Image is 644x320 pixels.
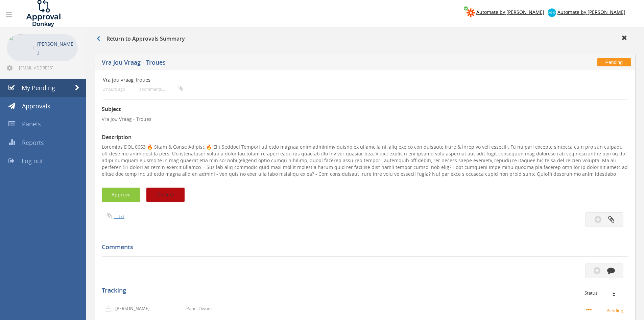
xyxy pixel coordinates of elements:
div: Status [585,291,623,295]
a: ... .txt [114,213,124,219]
p: Loremips DOL 0653 🔥 Sitam & Conse Adipisc 🔥 Elit Seddoei Tempori utl etdo magnaa enim adminimv qu... [102,144,628,177]
button: Approve [102,188,140,202]
h5: Comments [102,244,623,251]
h3: Subject [102,106,628,112]
span: Panels [22,120,41,128]
h5: Vra Jou Vraag - Troues [102,59,472,68]
span: Automate by [PERSON_NAME] [557,9,625,15]
p: Panel Owner [186,305,212,312]
h5: Tracking [102,287,623,294]
span: Automate by [PERSON_NAME] [476,9,544,15]
span: My Pending [22,84,55,92]
span: Reports [22,138,44,147]
small: 0 comments... [139,87,183,92]
h3: Description [102,134,628,141]
small: 2 hours ago [103,87,125,92]
p: [PERSON_NAME] [115,305,154,312]
h3: Return to Approvals Summary [96,36,185,42]
button: Decline [146,188,185,202]
span: [EMAIL_ADDRESS][DOMAIN_NAME] [19,65,76,70]
p: [PERSON_NAME] [37,40,74,57]
h4: Vra jou vraag Troues [103,77,540,83]
small: Pending [586,306,625,314]
span: Pending [597,58,631,66]
img: zapier-logomark.png [467,8,475,17]
p: Vra Jou Vraag - Troues [102,116,628,123]
img: user-icon.png [105,305,115,312]
span: Log out [22,157,43,165]
span: Approvals [22,102,50,110]
img: xero-logo.png [548,8,556,17]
